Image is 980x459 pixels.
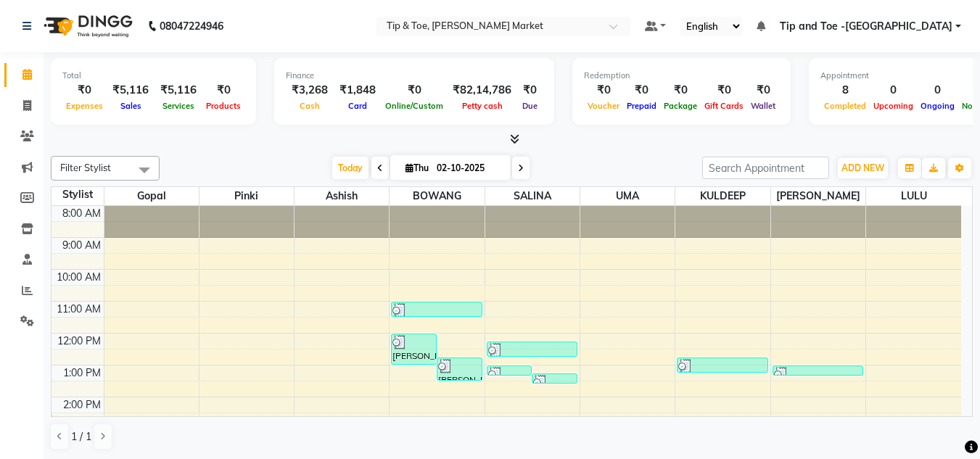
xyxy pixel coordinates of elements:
input: 2025-10-02 [432,157,505,179]
span: KULDEEP [675,187,770,205]
div: 8:00 AM [59,206,104,221]
div: 8 [820,82,870,99]
span: UMA [580,187,675,205]
div: [PERSON_NAME], TK04, 12:45 PM-01:30 PM, Cateye Gel Polish [437,358,482,380]
span: [PERSON_NAME] [771,187,865,205]
div: ₹0 [62,82,107,99]
div: Stylist [52,187,104,202]
div: ₹0 [623,82,660,99]
span: Card [345,101,371,111]
div: [PERSON_NAME], TK04, 01:00 PM-01:20 PM, Application of Nail Polish [773,366,862,375]
div: 0 [870,82,917,99]
div: Finance [286,70,543,82]
span: Cash [296,101,324,111]
span: Gift Cards [701,101,747,111]
div: ₹0 [382,82,447,99]
span: Prepaid [623,101,660,111]
span: Tip and Toe -[GEOGRAPHIC_DATA] [780,19,952,34]
span: Ashish [295,187,389,205]
div: [PERSON_NAME], TK04, 01:00 PM-01:15 PM, Acrylic Tip Repair [487,366,532,375]
div: ₹3,268 [286,82,334,99]
span: Ongoing [917,101,958,111]
span: Due [519,101,541,111]
div: 1:00 PM [60,365,104,381]
div: ₹0 [517,82,543,99]
span: Voucher [584,101,623,111]
div: 9:00 AM [59,238,104,253]
div: ₹0 [747,82,779,99]
span: 1 / 1 [71,429,91,444]
div: ₹0 [660,82,701,99]
b: 08047224946 [160,6,223,46]
span: Thu [402,162,432,173]
div: ₹5,116 [107,82,155,99]
div: 12:00 PM [54,334,104,349]
button: ADD NEW [838,158,888,178]
div: ₹0 [202,82,244,99]
span: Gopal [104,187,199,205]
span: Sales [117,101,145,111]
span: Package [660,101,701,111]
span: BOWANG [390,187,484,205]
span: Services [159,101,198,111]
div: Redemption [584,70,779,82]
span: Completed [820,101,870,111]
span: Products [202,101,244,111]
img: logo [37,6,136,46]
span: LULU [866,187,961,205]
div: ₹0 [584,82,623,99]
span: Online/Custom [382,101,447,111]
div: [PERSON_NAME], TK03, 12:00 PM-01:00 PM, Acrylic Removal [392,334,436,364]
div: [PERSON_NAME], TK01, 11:00 AM-11:30 AM, Permanent Gel Polish Removal [392,302,481,316]
div: [PERSON_NAME], TK04, 01:15 PM-01:35 PM, Single Nail Design [532,374,577,383]
div: ₹1,848 [334,82,382,99]
input: Search Appointment [702,157,829,179]
div: Total [62,70,244,82]
div: ₹5,116 [155,82,202,99]
span: SALINA [485,187,580,205]
span: Upcoming [870,101,917,111]
div: ₹82,14,786 [447,82,517,99]
span: Petty cash [458,101,506,111]
span: ADD NEW [841,162,884,173]
span: Expenses [62,101,107,111]
span: Wallet [747,101,779,111]
div: 0 [917,82,958,99]
div: [PERSON_NAME], TK02, 12:45 PM-01:15 PM, Nail Cut File & Polish [678,358,767,372]
div: [PERSON_NAME], TK02, 12:15 PM-12:45 PM, Permanent Gel Polish [487,342,577,356]
div: 11:00 AM [54,302,104,317]
div: 10:00 AM [54,270,104,285]
div: ₹0 [701,82,747,99]
div: 2:00 PM [60,397,104,413]
span: Filter Stylist [60,162,111,173]
span: Today [332,157,368,179]
span: Pinki [199,187,294,205]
